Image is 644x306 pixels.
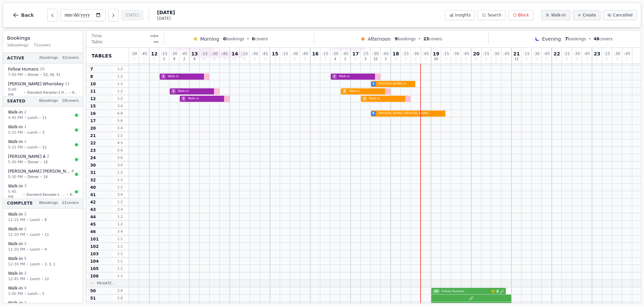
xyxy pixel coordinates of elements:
span: 0 [485,57,487,61]
span: 12:45 PM [8,276,25,282]
span: 23 [594,51,600,56]
span: [PERSON_NAME] [PERSON_NAME] [376,111,443,116]
span: Lunch [28,130,38,135]
span: • [24,174,26,179]
span: 20 [40,67,45,72]
span: Create [583,12,596,18]
span: 0 [525,57,527,61]
span: 2 [24,271,26,276]
span: 1 - 2 [112,74,128,79]
span: : 30 [252,52,258,56]
span: Afternoon [368,36,390,42]
span: 20 [90,126,96,131]
span: 2, 3, 1 [45,262,55,267]
span: : 30 [332,52,338,56]
span: 12:30 PM [8,247,25,252]
span: 2 [24,226,26,232]
span: covers [423,36,442,42]
span: Walk-in [8,124,23,130]
span: 1 - 2 [112,96,128,101]
span: Fellow Humans [8,67,39,72]
span: • [39,291,41,296]
span: 0 [556,57,558,61]
span: • [41,262,43,267]
span: 0 [143,57,145,61]
button: Walk-in 15:15 PM•Lunch•3 [4,122,82,138]
span: Walk-in [176,89,212,94]
span: 22 [553,51,560,56]
span: --- [154,39,159,45]
span: 16 bookings [7,43,29,48]
span: : 45 [543,52,550,56]
span: 1:00 PM [8,291,23,297]
span: 11 [45,232,49,237]
span: Standard Karaoke-1 Hour [27,90,67,95]
span: 15 [90,103,96,109]
span: • [41,276,43,281]
span: Lunch [28,291,38,296]
span: covers [594,36,612,42]
span: 71 covers [34,43,51,48]
button: Walk-in 512:30 PM•Lunch•2, 3, 1 [4,254,82,269]
button: Search [478,10,505,20]
span: • [24,145,26,150]
span: 6 bookings [39,98,58,104]
span: 32 covers [62,55,79,61]
span: 0 [304,57,306,61]
span: Search [487,12,501,18]
span: 0 [254,57,256,61]
span: 5:15 PM [8,130,23,135]
span: 0 [223,57,225,61]
span: : 15 [402,52,409,56]
span: 12:15 PM [8,217,25,223]
span: 2 [24,241,26,247]
span: 9:00 PM [8,87,22,98]
span: 48 [594,37,599,41]
span: Walk-in [337,74,373,79]
span: 3 - 4 [112,103,128,108]
span: Time: [92,33,103,39]
span: : 45 [221,52,228,56]
span: 2 [171,89,176,94]
span: 0 [586,57,588,61]
span: 14 [231,51,238,56]
span: 12 [90,96,96,101]
span: 0 [455,57,457,61]
span: 10 [90,81,96,87]
span: Walk-in [8,286,23,291]
span: covers [252,36,268,42]
span: 0 [213,57,215,61]
span: : 30 [533,52,540,56]
span: 3 [384,57,386,61]
button: Walk-in 212:15 PM•Lunch•8 [4,209,82,225]
span: : 45 [342,52,348,56]
span: Walk-in [551,12,566,18]
span: 0 [445,57,447,61]
span: • [247,36,249,42]
span: Walk-in [8,139,23,144]
span: 2 [332,74,337,79]
span: Walk-in [8,300,23,306]
span: : 15 [563,52,570,56]
span: 8 [71,169,74,174]
span: • [26,276,29,281]
span: : 45 [503,52,509,56]
span: Standard Karaoke-1 Hour [26,192,65,197]
span: : 15 [362,52,369,56]
span: 12 [45,276,49,281]
button: Walk-in 212:45 PM•Lunch•12 [4,268,82,284]
span: • [589,36,591,42]
span: Cancelled [613,12,633,18]
span: 0 [294,57,296,61]
span: 5:15 PM [8,144,23,150]
span: 0 [244,57,246,61]
span: Lunch [28,115,38,120]
span: 0 [545,57,547,61]
span: • [40,174,42,179]
span: 16 [90,111,96,116]
span: 0 [505,57,507,61]
span: • [23,192,25,197]
span: 0 [606,57,608,61]
span: 0 [616,57,618,61]
span: 3 - 4 [112,126,128,131]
